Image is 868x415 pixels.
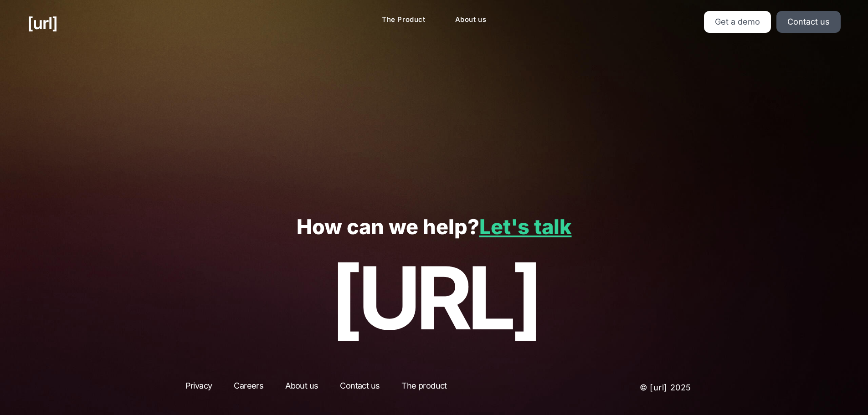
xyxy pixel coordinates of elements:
p: [URL] [27,249,841,347]
a: [URL] [27,11,57,36]
a: Privacy [177,379,221,396]
a: Contact us [776,11,841,33]
a: About us [448,11,494,29]
a: About us [277,379,326,396]
a: The product [393,379,455,396]
a: Careers [226,379,272,396]
p: How can we help? [27,215,841,239]
a: Contact us [332,379,388,396]
a: Get a demo [704,11,771,33]
a: Let's talk [479,214,572,239]
p: © [URL] 2025 [563,379,692,396]
a: The Product [375,11,433,29]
